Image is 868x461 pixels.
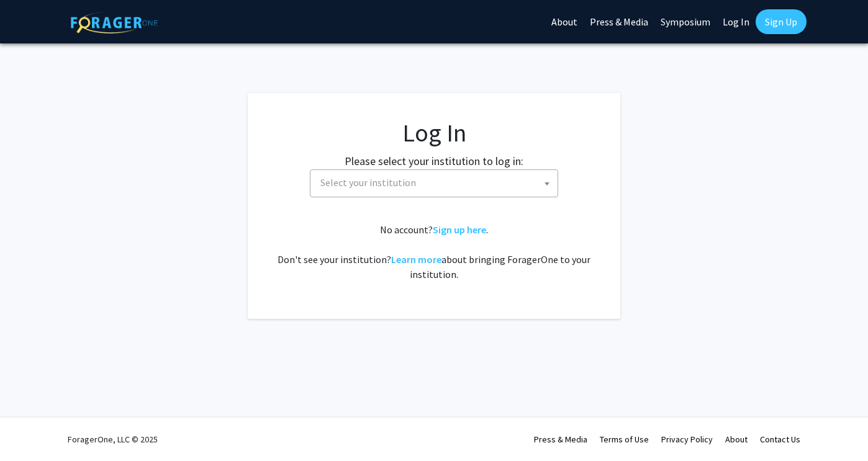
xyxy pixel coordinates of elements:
div: No account? . Don't see your institution? about bringing ForagerOne to your institution. [273,222,595,282]
label: Please select your institution to log in: [345,153,523,169]
span: Select your institution [320,176,416,189]
a: About [725,434,748,445]
a: Sign up here [433,223,486,236]
span: Select your institution [310,169,558,197]
a: Privacy Policy [661,434,713,445]
img: ForagerOne Logo [71,12,158,34]
a: Contact Us [760,434,800,445]
span: Select your institution [315,170,558,195]
a: Learn more about bringing ForagerOne to your institution [391,253,441,266]
a: Terms of Use [600,434,649,445]
a: Sign Up [756,9,807,34]
a: Press & Media [534,434,587,445]
h1: Log In [273,118,595,148]
div: ForagerOne, LLC © 2025 [68,418,158,461]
